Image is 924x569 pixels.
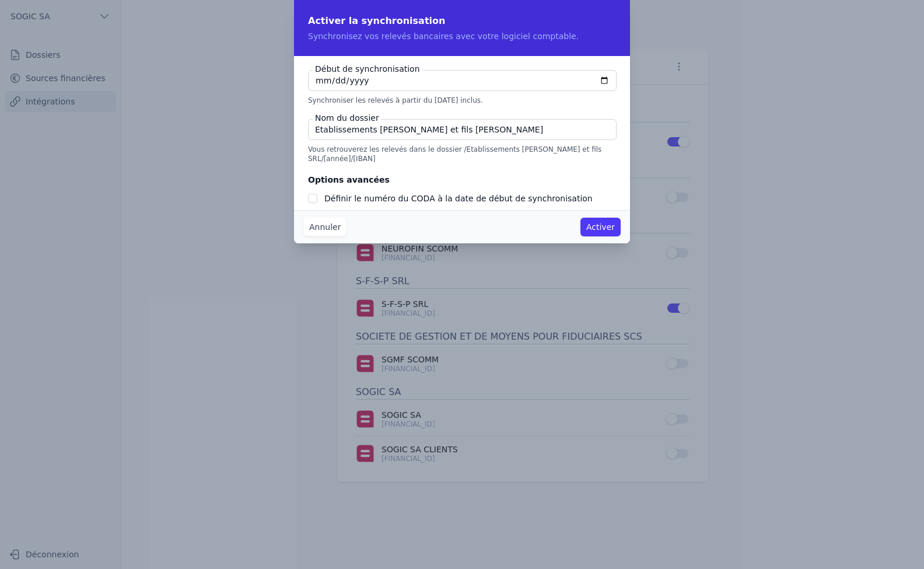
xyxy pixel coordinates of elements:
[308,30,616,42] p: Synchronisez vos relevés bancaires avec votre logiciel comptable.
[308,173,390,187] legend: Options avancées
[308,14,616,28] h2: Activer la synchronisation
[580,218,621,236] button: Activer
[308,96,616,105] p: Synchroniser les relevés à partir du [DATE] inclus.
[308,145,616,163] p: Vous retrouverez les relevés dans le dossier /Etablissements [PERSON_NAME] et fils SRL/[année]/[I...
[313,112,381,124] label: Nom du dossier
[324,194,593,203] label: Définir le numéro du CODA à la date de début de synchronisation
[313,63,422,75] label: Début de synchronisation
[303,218,346,236] button: Annuler
[308,119,617,140] input: NOM SOCIETE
